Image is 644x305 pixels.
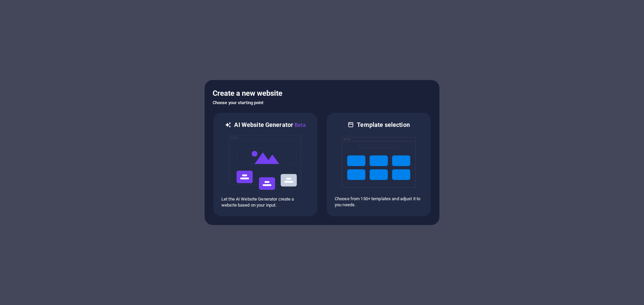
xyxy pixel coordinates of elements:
[335,196,423,208] p: Choose from 150+ templates and adjust it to you needs.
[357,121,410,129] h6: Template selection
[221,196,309,208] p: Let the AI Website Generator create a website based on your input.
[293,122,306,128] span: Beta
[213,88,431,99] h5: Create a new website
[213,112,318,217] div: AI Website GeneratorBetaaiLet the AI Website Generator create a website based on your input.
[213,99,431,107] h6: Choose your starting point
[326,112,431,217] div: Template selectionChoose from 150+ templates and adjust it to you needs.
[234,121,306,129] h6: AI Website Generator
[228,129,302,196] img: ai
